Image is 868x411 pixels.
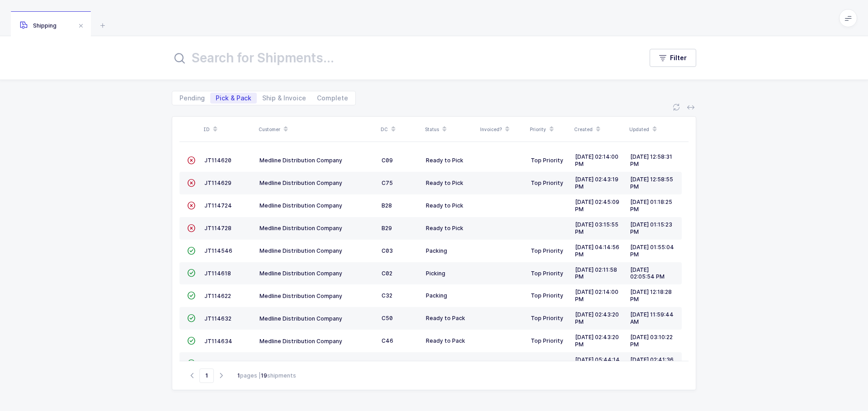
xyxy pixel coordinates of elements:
span: Shipping [20,22,57,29]
span: Ship & Invoice [262,95,306,101]
span: Pending [179,95,205,101]
span: Complete [317,95,348,101]
span: Pick & Pack [216,95,251,101]
input: Search for Shipments... [172,47,632,69]
button: Filter [650,49,696,67]
span: Filter [670,53,687,62]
